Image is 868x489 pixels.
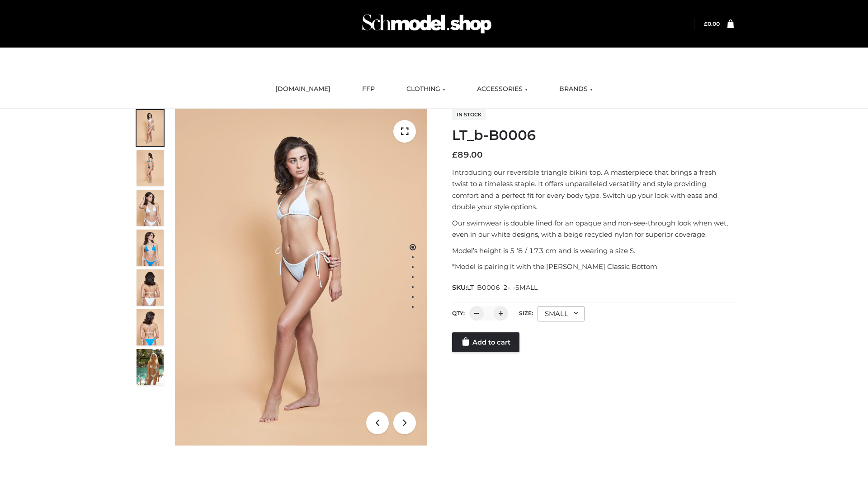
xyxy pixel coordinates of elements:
a: £0.00 [704,20,720,27]
bdi: 89.00 [452,150,483,160]
a: ACCESSORIES [470,79,534,99]
img: ArielClassicBikiniTop_CloudNine_AzureSky_OW114ECO_8-scaled.jpg [137,309,164,345]
a: FFP [355,79,382,99]
img: ArielClassicBikiniTop_CloudNine_AzureSky_OW114ECO_2-scaled.jpg [137,150,164,186]
a: CLOTHING [400,79,452,99]
label: QTY: [452,310,465,316]
img: ArielClassicBikiniTop_CloudNine_AzureSky_OW114ECO_1-scaled.jpg [137,110,164,146]
span: SKU: [452,282,538,293]
bdi: 0.00 [704,20,720,27]
div: SMALL [538,306,585,321]
a: [DOMAIN_NAME] [269,79,337,99]
img: Arieltop_CloudNine_AzureSky2.jpg [137,349,164,385]
p: Model’s height is 5 ‘8 / 173 cm and is wearing a size S. [452,245,734,257]
span: £ [704,20,708,27]
img: ArielClassicBikiniTop_CloudNine_AzureSky_OW114ECO_3-scaled.jpg [137,190,164,226]
span: In stock [452,109,486,120]
a: BRANDS [552,79,599,99]
h1: LT_b-B0006 [452,127,734,144]
a: Add to cart [452,332,519,352]
img: ArielClassicBikiniTop_CloudNine_AzureSky_OW114ECO_7-scaled.jpg [137,269,164,306]
span: £ [452,150,458,160]
span: LT_B0006_2-_-SMALL [467,283,538,292]
img: ArielClassicBikiniTop_CloudNine_AzureSky_OW114ECO_4-scaled.jpg [137,230,164,266]
label: Size: [519,310,533,316]
p: Introducing our reversible triangle bikini top. A masterpiece that brings a fresh twist to a time... [452,167,734,213]
img: Schmodel Admin 964 [359,6,495,42]
p: *Model is pairing it with the [PERSON_NAME] Classic Bottom [452,261,734,273]
p: Our swimwear is double lined for an opaque and non-see-through look when wet, even in our white d... [452,217,734,240]
img: ArielClassicBikiniTop_CloudNine_AzureSky_OW114ECO_1 [175,109,427,446]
